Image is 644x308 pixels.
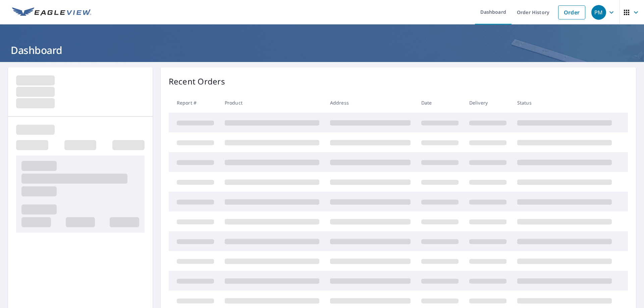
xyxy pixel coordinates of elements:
th: Date [416,93,464,113]
div: PM [591,5,606,20]
th: Status [512,93,617,113]
img: EV Logo [12,7,91,17]
a: Order [558,5,585,19]
th: Product [219,93,325,113]
p: Recent Orders [169,75,225,87]
th: Address [325,93,416,113]
th: Report # [169,93,219,113]
th: Delivery [464,93,512,113]
h1: Dashboard [8,43,636,57]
